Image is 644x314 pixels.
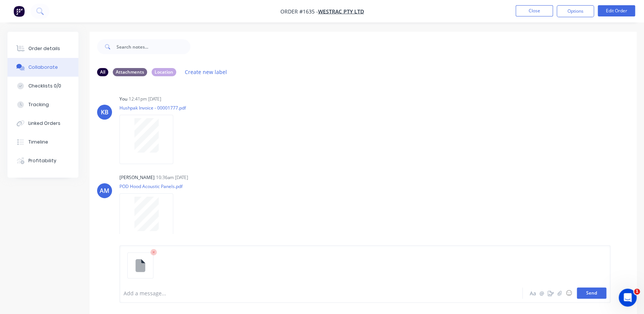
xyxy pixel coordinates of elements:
[28,157,56,164] div: Profitability
[280,8,318,15] span: Order #1635 -
[101,108,109,117] div: KB
[7,114,78,133] button: Linked Orders
[181,67,231,77] button: Create new label
[156,174,188,181] div: 10:36am [DATE]
[564,289,573,298] button: ☺
[7,151,78,170] button: Profitability
[7,58,78,77] button: Collaborate
[119,105,186,111] p: Hushpak Invoice - 00001777.pdf
[7,95,78,114] button: Tracking
[528,289,537,298] button: Aa
[119,96,127,102] div: You
[28,83,61,89] div: Checklists 0/0
[28,101,49,108] div: Tracking
[13,6,25,17] img: Factory
[598,5,635,16] button: Edit Order
[634,289,640,295] span: 1
[100,186,109,195] div: AM
[7,77,78,95] button: Checklists 0/0
[318,8,364,15] a: WesTrac Pty Ltd
[152,68,176,76] div: Location
[113,68,147,76] div: Attachments
[28,45,60,52] div: Order details
[119,174,155,181] div: [PERSON_NAME]
[119,183,183,190] p: POD Hood Acoustic Panels.pdf
[577,287,606,299] button: Send
[28,64,58,71] div: Collaborate
[557,5,594,17] button: Options
[537,289,546,298] button: @
[129,96,161,102] div: 12:41pm [DATE]
[7,133,78,151] button: Timeline
[28,120,60,127] div: Linked Orders
[116,39,190,54] input: Search notes...
[28,139,48,145] div: Timeline
[619,289,637,307] iframe: Intercom live chat
[97,68,108,76] div: All
[7,39,78,58] button: Order details
[516,5,553,16] button: Close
